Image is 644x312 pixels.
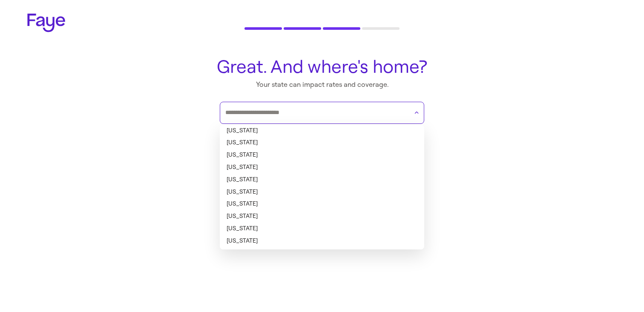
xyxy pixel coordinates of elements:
li: [US_STATE] [220,125,424,137]
li: [US_STATE] [220,149,424,161]
p: Your state can impact rates and coverage. [215,80,429,89]
li: [US_STATE] [220,198,424,210]
li: [US_STATE] [220,247,424,260]
li: [US_STATE] [220,210,424,223]
li: [US_STATE] [220,223,424,235]
h1: Great. And where's home? [215,57,429,77]
li: [US_STATE] [220,186,424,198]
li: [US_STATE] [220,174,424,186]
li: [US_STATE] [220,235,424,247]
li: [US_STATE] [220,137,424,149]
li: [US_STATE] [220,161,424,174]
